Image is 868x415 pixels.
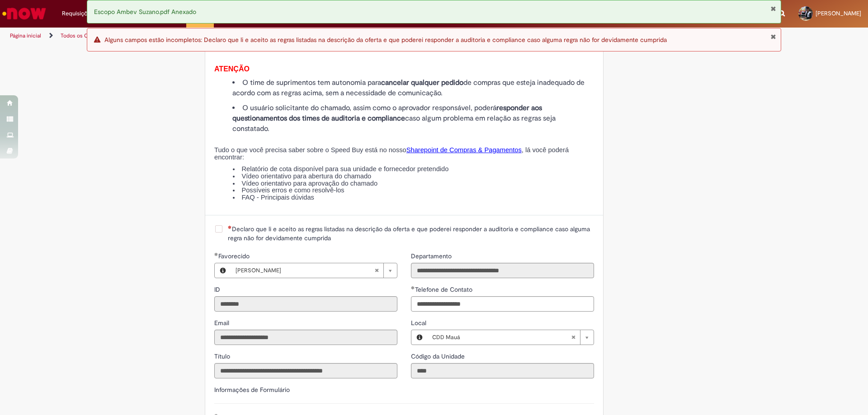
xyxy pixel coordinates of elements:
[411,319,428,327] span: Local
[232,166,594,173] li: Relatório de cota disponível para sua unidade e fornecedor pretendido
[62,9,94,18] span: Requisições
[428,330,594,345] a: CDD MauáLimpar campo Local
[215,263,231,278] button: Favorecido, Visualizar este registro Matheus Henrique Costa Pereira
[228,225,232,229] span: Necessários
[232,194,594,201] li: FAQ - Principais dúvidas
[770,33,776,40] button: Fechar Notificação
[411,296,594,312] input: Telefone de Contato
[406,146,522,154] a: Sharepoint de Compras & Pagamentos
[411,252,453,261] label: Somente leitura - Departamento
[214,352,232,361] label: Somente leitura - Título
[411,330,428,345] button: Local, Visualizar este registro CDD Mauá
[214,318,231,327] label: Somente leitura - Email
[236,263,374,278] span: [PERSON_NAME]
[214,252,218,256] span: Obrigatório Preenchido
[10,32,41,39] a: Página inicial
[214,363,397,378] input: Título
[432,330,571,345] span: CDD Mauá
[94,8,196,16] span: Escopo Ambev Suzano.pdf Anexado
[381,78,463,87] strong: cancelar qualquer pedido
[232,173,594,180] li: Vídeo orientativo para abertura do chamado
[411,286,415,289] span: Obrigatório Preenchido
[214,147,594,161] p: Tudo o que você precisa saber sobre o Speed Buy está no nosso , lá você poderá encontrar:
[816,9,861,17] span: [PERSON_NAME]
[214,330,397,345] input: Email
[231,263,397,278] a: [PERSON_NAME]Limpar campo Favorecido
[61,32,108,39] a: Todos os Catálogos
[214,65,250,73] span: ATENÇÃO
[214,285,222,294] span: Somente leitura - ID
[411,363,594,378] input: Código da Unidade
[214,386,290,394] label: Informações de Formulário
[214,285,222,294] label: Somente leitura - ID
[214,319,231,327] span: Somente leitura - Email
[411,352,467,361] label: Somente leitura - Código da Unidade
[232,180,594,187] li: Vídeo orientativo para aprovação do chamado
[566,330,580,345] abbr: Limpar campo Local
[7,28,572,44] ul: Trilhas de página
[1,5,47,23] img: ServiceNow
[370,263,383,278] abbr: Limpar campo Favorecido
[415,285,474,294] span: Telefone de Contato
[104,36,667,44] span: Alguns campos estão incompletos: Declaro que li e aceito as regras listadas na descrição da ofert...
[411,252,453,260] span: Somente leitura - Departamento
[232,103,594,134] li: O usuário solicitante do chamado, assim como o aprovador responsável, poderá caso algum problema ...
[411,263,594,278] input: Departamento
[228,224,594,242] span: Declaro que li e aceito as regras listadas na descrição da oferta e que poderei responder a audit...
[232,78,594,98] li: O time de suprimentos tem autonomia para de compras que esteja inadequado de acordo com as regras...
[218,252,251,260] span: Necessários - Favorecido
[214,296,397,312] input: ID
[770,5,776,12] button: Fechar Notificação
[232,103,542,123] strong: responder aos questionamentos dos times de auditoria e compliance
[232,187,594,194] li: Possíveis erros e como resolvê-los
